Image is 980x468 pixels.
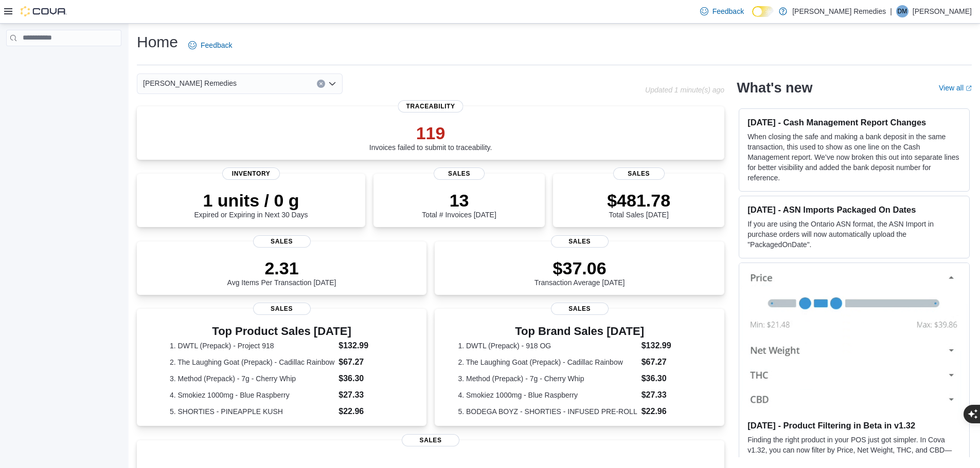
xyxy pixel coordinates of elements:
h3: [DATE] - ASN Imports Packaged On Dates [747,204,961,215]
p: [PERSON_NAME] Remedies [792,5,886,17]
dt: 2. The Laughing Goat (Prepack) - Cadillac Rainbow [170,357,334,367]
span: Sales [551,303,609,315]
p: When closing the safe and making a bank deposit in the same transaction, this used to show as one... [747,132,961,183]
dd: $22.96 [338,405,394,418]
h2: What's new [737,80,812,96]
div: Transaction Average [DATE] [534,258,625,287]
img: Cova [21,6,67,16]
p: Updated 1 minute(s) ago [645,86,724,94]
dt: 3. Method (Prepack) - 7g - Cherry Whip [170,373,334,384]
h3: Top Product Sales [DATE] [170,325,394,338]
span: Sales [253,235,311,248]
h1: Home [137,32,178,52]
h3: [DATE] - Cash Management Report Changes [747,117,961,127]
p: [PERSON_NAME] [913,5,972,17]
span: Sales [434,167,485,180]
div: Avg Items Per Transaction [DATE] [227,258,336,287]
span: Sales [253,303,311,315]
span: Sales [613,167,665,180]
button: Clear input [317,80,325,88]
span: Feedback [712,6,744,16]
div: Expired or Expiring in Next 30 Days [194,190,308,219]
p: 1 units / 0 g [194,190,308,211]
dt: 5. SHORTIES - PINEAPPLE KUSH [170,406,334,417]
dd: $36.30 [642,372,701,385]
span: DM [898,5,907,17]
p: | [890,5,892,17]
input: Dark Mode [752,6,774,17]
dt: 3. Method (Prepack) - 7g - Cherry Whip [458,373,637,384]
a: Feedback [696,1,748,22]
dt: 5. BODEGA BOYZ - SHORTIES - INFUSED PRE-ROLL [458,406,637,417]
div: Total Sales [DATE] [607,190,670,219]
p: 13 [422,190,496,211]
svg: External link [966,85,972,91]
span: Sales [551,235,609,248]
dd: $22.96 [642,405,701,418]
dd: $67.27 [338,356,394,368]
a: Feedback [184,35,236,55]
dt: 4. Smokiez 1000mg - Blue Raspberry [170,390,334,400]
h3: [DATE] - Product Filtering in Beta in v1.32 [747,420,961,430]
span: Feedback [201,40,232,50]
dd: $36.30 [338,372,394,385]
span: Traceability [398,100,464,113]
div: Invoices failed to submit to traceability. [369,123,492,152]
dd: $132.99 [338,340,394,352]
dd: $27.33 [338,389,394,401]
span: [PERSON_NAME] Remedies [143,77,237,89]
p: $481.78 [607,190,670,211]
div: Total # Invoices [DATE] [422,190,496,219]
span: Inventory [222,167,280,180]
dd: $27.33 [642,389,701,401]
h3: Top Brand Sales [DATE] [458,325,701,338]
p: 2.31 [227,258,336,278]
dt: 4. Smokiez 1000mg - Blue Raspberry [458,390,637,400]
p: If you are using the Ontario ASN format, the ASN Import in purchase orders will now automatically... [747,219,961,250]
dd: $132.99 [642,340,701,352]
a: View allExternal link [939,84,972,92]
span: Sales [402,434,459,446]
dd: $67.27 [642,356,701,368]
dt: 1. DWTL (Prepack) - Project 918 [170,341,334,351]
span: Dark Mode [752,17,753,17]
div: Damon Mouss [896,5,908,17]
nav: Complex example [6,48,121,73]
p: 119 [369,123,492,143]
p: $37.06 [534,258,625,278]
dt: 1. DWTL (Prepack) - 918 OG [458,341,637,351]
button: Open list of options [328,80,336,88]
dt: 2. The Laughing Goat (Prepack) - Cadillac Rainbow [458,357,637,367]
